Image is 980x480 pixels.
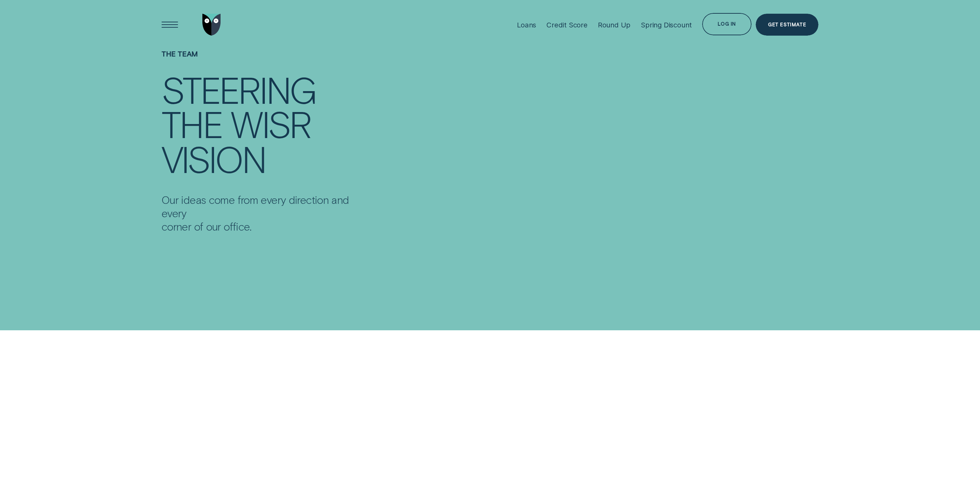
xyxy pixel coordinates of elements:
div: the [162,107,222,141]
div: Wisr [231,107,310,141]
button: Open Menu [159,14,181,36]
div: Steering [162,72,316,106]
h1: The Team [162,49,376,72]
h4: Steering the Wisr vision [162,72,376,175]
div: Loans [517,21,536,29]
div: vision [162,141,265,175]
img: Wisr [202,14,221,36]
div: Credit Score [546,21,588,29]
p: Our ideas come from every direction and every corner of our office. [162,193,376,233]
a: Get Estimate [756,14,818,36]
button: Log in [702,13,752,35]
div: Spring Discount [641,21,692,29]
div: Round Up [598,21,630,29]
